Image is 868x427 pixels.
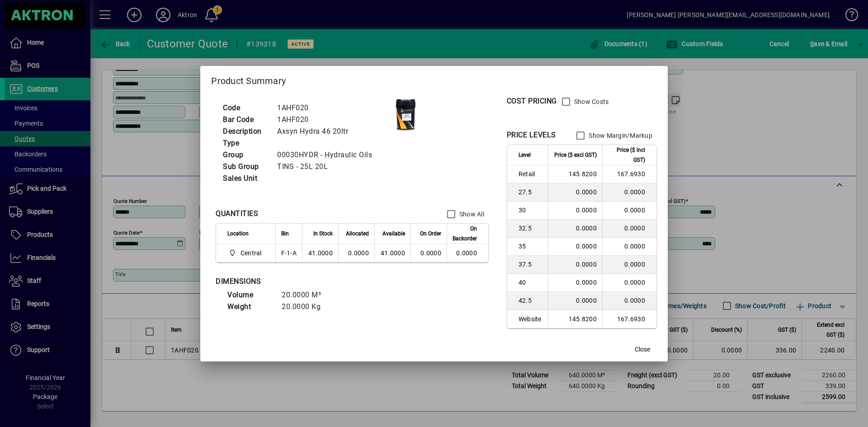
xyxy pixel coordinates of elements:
span: Allocated [346,229,369,239]
td: Bar Code [218,114,273,126]
td: 1AHF020 [273,102,383,114]
td: F-1-A [275,244,302,262]
td: 0.0000 [602,183,656,202]
span: Location [227,229,249,239]
td: 00030HYDR - Hydraulic Oils [273,149,383,161]
img: contain [383,93,428,138]
td: 0.0000 [602,292,656,310]
span: 42.5 [519,296,542,305]
span: 0.0000 [420,249,441,257]
td: 145.8200 [548,310,602,328]
td: Volume [223,289,277,301]
td: Code [218,102,273,114]
td: 20.0000 M³ [277,289,332,301]
td: 41.0000 [302,244,338,262]
td: 41.0000 [374,244,410,262]
span: 27.5 [519,188,542,197]
td: 0.0000 [602,256,656,274]
label: Show Margin/Markup [587,131,652,140]
td: 0.0000 [602,274,656,292]
div: COST PRICING [507,96,557,107]
td: 0.0000 [548,292,602,310]
td: 20.0000 Kg [277,301,332,313]
div: DIMENSIONS [216,276,442,287]
td: 167.6930 [602,165,656,183]
td: 0.0000 [602,220,656,238]
span: Close [635,345,650,354]
td: 0.0000 [548,202,602,220]
span: On Backorder [453,224,477,244]
td: 0.0000 [548,220,602,238]
label: Show All [458,210,484,219]
td: Type [218,137,273,149]
div: QUANTITIES [216,208,258,219]
span: Level [519,150,531,160]
td: Description [218,126,273,137]
td: 167.6930 [602,310,656,328]
span: On Order [420,229,441,239]
td: 0.0000 [338,244,374,262]
td: Axsyn Hydra 46 20ltr [273,126,383,137]
div: PRICE LEVELS [507,130,556,141]
span: Central [227,248,265,258]
td: 0.0000 [602,238,656,256]
span: Price ($ incl GST) [608,145,645,165]
td: TINS - 25L 20L [273,161,383,173]
span: 37.5 [519,260,542,269]
td: 145.8200 [548,165,602,183]
label: Show Costs [572,97,609,106]
td: 1AHF020 [273,114,383,126]
span: Bin [281,229,289,239]
span: Website [519,314,542,324]
td: Sub Group [218,161,273,173]
span: Price ($ excl GST) [554,150,597,160]
span: In Stock [313,229,333,239]
span: 32.5 [519,224,542,233]
td: 0.0000 [602,202,656,220]
td: Weight [223,301,277,313]
span: 35 [519,242,542,251]
td: 0.0000 [548,256,602,274]
span: 40 [519,278,542,287]
td: 0.0000 [447,244,488,262]
td: 0.0000 [548,274,602,292]
td: Group [218,149,273,161]
td: 0.0000 [548,183,602,202]
h2: Product Summary [200,66,668,92]
button: Close [628,342,657,358]
span: Available [382,229,405,239]
span: Retail [519,169,542,178]
td: 0.0000 [548,238,602,256]
td: Sales Unit [218,173,273,184]
span: 30 [519,206,542,215]
span: Central [241,249,262,258]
